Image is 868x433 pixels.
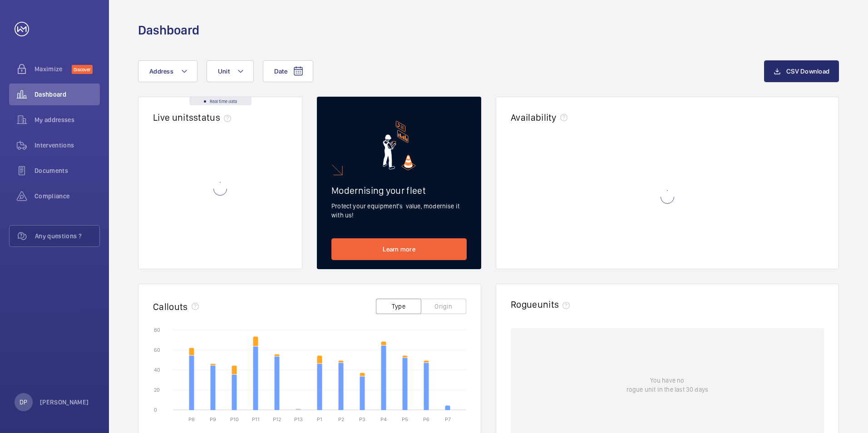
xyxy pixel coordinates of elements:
[153,112,235,123] h2: Live units
[359,416,365,423] text: P3
[40,398,89,407] p: [PERSON_NAME]
[210,416,216,423] text: P9
[423,416,429,423] text: P6
[331,202,467,220] p: Protect your equipment's value, modernise it with us!
[317,416,322,423] text: P1
[138,60,197,82] button: Address
[154,327,160,333] text: 80
[154,347,160,353] text: 60
[188,416,195,423] text: P8
[273,416,281,423] text: P12
[193,112,235,123] span: status
[511,112,557,123] h2: Availability
[511,299,573,310] h2: Rogue
[294,416,303,423] text: P13
[445,416,451,423] text: P7
[35,141,100,150] span: Interventions
[263,60,313,82] button: Date
[154,367,160,373] text: 40
[35,231,99,241] span: Any questions ?
[421,299,466,314] button: Origin
[626,376,708,394] p: You have no rogue unit in the last 30 days
[154,387,160,393] text: 20
[35,90,100,99] span: Dashboard
[20,398,27,407] p: DP
[380,416,387,423] text: P4
[35,166,100,175] span: Documents
[331,238,467,260] a: Learn more
[35,192,100,201] span: Compliance
[376,299,421,314] button: Type
[230,416,239,423] text: P10
[383,121,416,170] img: marketing-card.svg
[338,416,344,423] text: P2
[35,64,72,74] span: Maximize
[35,115,100,124] span: My addresses
[189,97,252,105] div: Real time data
[538,299,574,310] span: units
[218,68,230,75] span: Unit
[402,416,408,423] text: P5
[153,301,188,312] h2: Callouts
[207,60,254,82] button: Unit
[274,68,287,75] span: Date
[786,68,829,75] span: CSV Download
[138,22,199,39] h1: Dashboard
[252,416,260,423] text: P11
[149,68,173,75] span: Address
[154,407,157,413] text: 0
[764,60,839,82] button: CSV Download
[331,185,467,196] h2: Modernising your fleet
[72,65,93,74] span: Discover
